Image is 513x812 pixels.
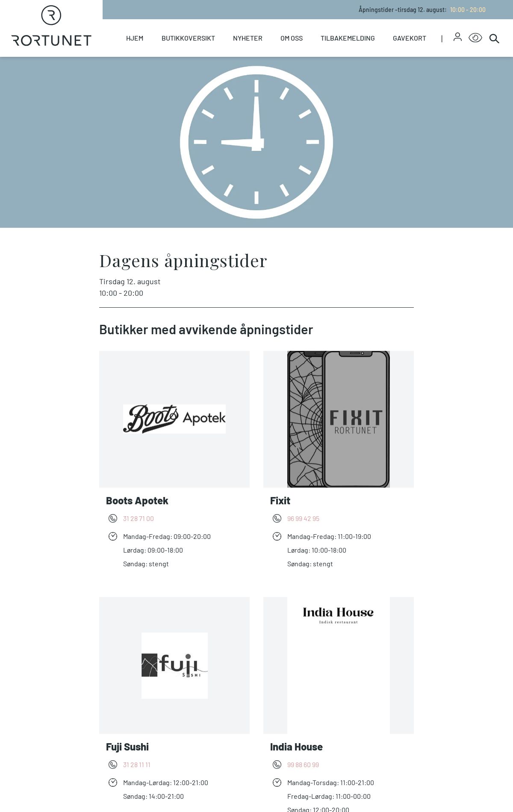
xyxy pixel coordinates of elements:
p: Butikker med avvikende åpningstider [99,321,414,337]
div: Lørdag : 09:00-18:00 [123,544,211,556]
div: Mandag - Torsdag : 11:00-21:00 [287,777,374,788]
div: Lørdag : 10:00-18:00 [287,544,371,556]
a: Hjem [126,19,143,57]
button: Open Accessibility Menu [469,31,482,45]
a: Tilbakemelding [321,19,375,57]
a: Gavekort [393,19,426,57]
a: 99 88 60 99 [287,759,319,770]
a: Om oss [280,19,303,57]
div: Mandag - Fredag : 11:00-19:00 [287,530,371,542]
span: | [441,19,454,57]
div: Mandag - Lørdag : 12:00-21:00 [123,777,208,788]
h3: India House [270,741,407,753]
span: tirsdag 12. august [99,276,161,287]
a: 96 99 42 95 [287,513,319,524]
h3: Fixit [270,494,407,506]
h3: Fuji Sushi [106,741,243,753]
a: Nyheter [233,19,262,57]
a: 31 28 11 11 [123,759,150,770]
a: 10:00 - 20:00 [447,6,486,13]
a: Butikkoversikt [162,19,215,57]
div: Mandag - Fredag : 09:00-20:00 [123,530,211,542]
div: Fredag - Lørdag : 11:00-00:00 [287,790,374,802]
a: 31 28 71 00 [123,513,154,524]
div: Søndag : 14:00-21:00 [123,790,208,802]
p: Åpningstider - tirsdag 12. august : [359,5,486,14]
span: 10:00 - 20:00 [450,6,486,13]
span: 10:00 - 20:00 [99,288,143,297]
div: Søndag : stengt [287,558,371,570]
div: Søndag : stengt [123,558,211,570]
h2: Dagens åpningstider [99,252,414,269]
h3: Boots Apotek [106,494,243,506]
